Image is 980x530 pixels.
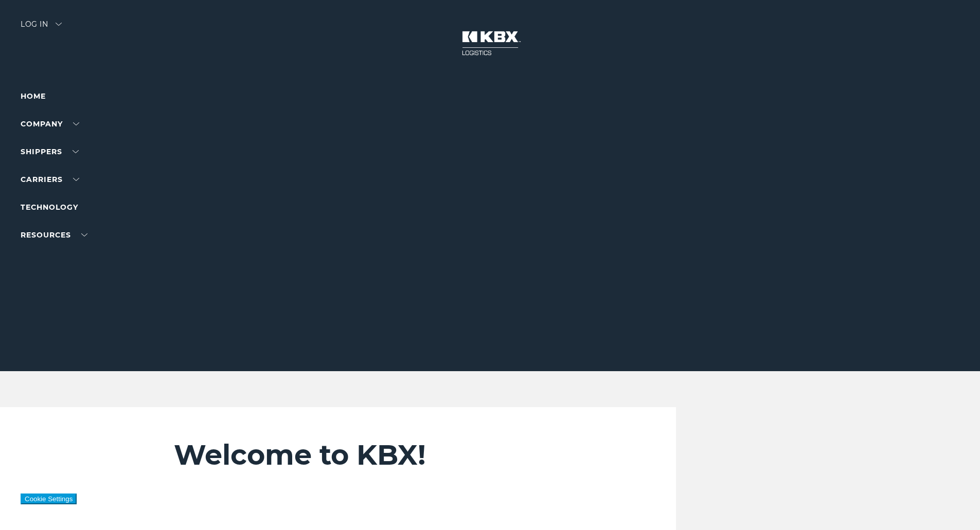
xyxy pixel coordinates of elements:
[174,438,615,472] h2: Welcome to KBX!
[21,494,77,504] button: Cookie Settings
[56,23,62,26] img: arrow
[21,119,79,129] a: Company
[21,230,87,240] a: RESOURCES
[21,175,79,184] a: Carriers
[21,92,46,101] a: Home
[21,147,79,156] a: SHIPPERS
[452,21,529,66] img: kbx logo
[21,21,62,35] div: Log in
[21,203,78,212] a: Technology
